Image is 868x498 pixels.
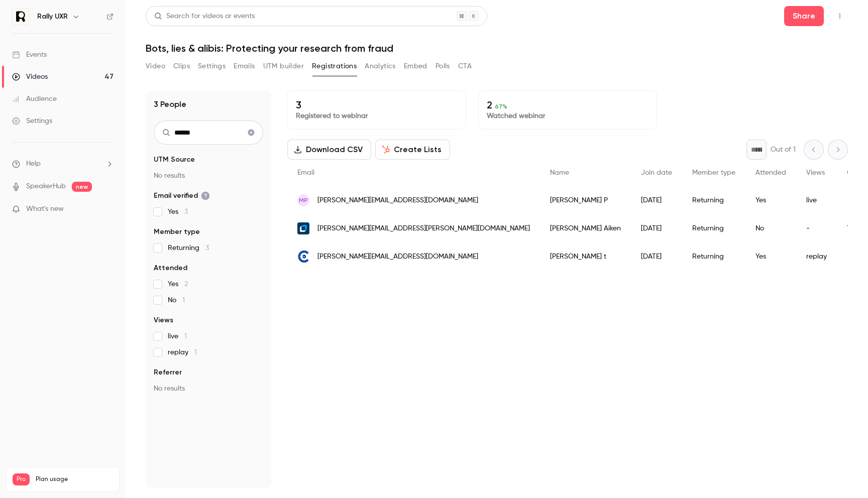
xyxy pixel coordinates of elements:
[154,155,263,394] section: facet-groups
[26,181,66,192] a: SpeakerHub
[296,111,458,121] p: Registered to webinar
[168,279,188,289] span: Yes
[154,315,173,325] span: Views
[495,103,507,110] span: 67 %
[487,111,648,121] p: Watched webinar
[745,214,796,242] div: No
[198,58,226,74] button: Settings
[458,58,472,74] button: CTA
[194,349,197,356] span: 1
[205,244,209,252] span: 3
[796,242,837,271] div: replay
[436,58,450,74] button: Polls
[806,169,825,176] span: Views
[182,297,185,304] span: 1
[26,204,64,214] span: What's new
[404,58,427,74] button: Embed
[101,205,114,214] iframe: Noticeable Trigger
[154,98,186,110] h1: 3 People
[317,223,530,234] span: [PERSON_NAME][EMAIL_ADDRESS][PERSON_NAME][DOMAIN_NAME]
[755,169,786,176] span: Attended
[796,186,837,214] div: live
[365,58,396,74] button: Analytics
[234,58,255,74] button: Emails
[184,281,188,288] span: 2
[12,94,57,104] div: Audience
[297,251,309,263] img: cobalt.io
[154,11,255,22] div: Search for videos or events
[296,99,458,111] p: 3
[12,159,114,169] li: help-dropdown-opener
[154,367,182,378] span: Referrer
[375,140,450,160] button: Create Lists
[832,8,848,24] button: Top Bar Actions
[631,186,682,214] div: [DATE]
[146,58,165,74] button: Video
[168,207,188,217] span: Yes
[317,252,478,262] span: [PERSON_NAME][EMAIL_ADDRESS][DOMAIN_NAME]
[487,99,648,111] p: 2
[682,242,745,271] div: Returning
[13,9,29,25] img: Rally UXR
[745,242,796,271] div: Yes
[297,169,314,176] span: Email
[154,227,200,237] span: Member type
[12,72,48,82] div: Videos
[682,186,745,214] div: Returning
[297,222,309,234] img: tiaa.org
[540,186,631,214] div: [PERSON_NAME] P
[243,125,259,141] button: Clear search
[784,6,824,26] button: Share
[154,171,263,181] p: No results
[36,475,113,483] span: Plan usage
[771,145,796,155] p: Out of 1
[287,140,371,160] button: Download CSV
[184,333,187,340] span: 1
[263,58,304,74] button: UTM builder
[154,191,210,201] span: Email verified
[745,186,796,214] div: Yes
[641,169,672,176] span: Join date
[26,159,41,169] span: Help
[173,58,190,74] button: Clips
[631,242,682,271] div: [DATE]
[13,473,30,485] span: Pro
[317,195,478,206] span: [PERSON_NAME][EMAIL_ADDRESS][DOMAIN_NAME]
[168,347,197,357] span: replay
[540,242,631,271] div: [PERSON_NAME] t
[540,214,631,242] div: [PERSON_NAME] Aiken
[154,155,195,165] span: UTM Source
[146,42,848,54] h1: Bots, lies & alibis: Protecting your research from fraud
[37,12,68,22] h6: Rally UXR
[631,214,682,242] div: [DATE]
[796,214,837,242] div: -
[72,182,92,192] span: new
[12,116,52,126] div: Settings
[682,214,745,242] div: Returning
[550,169,569,176] span: Name
[154,384,263,394] p: No results
[168,331,187,341] span: live
[299,196,308,205] span: MP
[312,58,357,74] button: Registrations
[154,263,187,273] span: Attended
[12,50,47,60] div: Events
[168,243,209,253] span: Returning
[168,295,185,305] span: No
[184,208,188,215] span: 3
[692,169,735,176] span: Member type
